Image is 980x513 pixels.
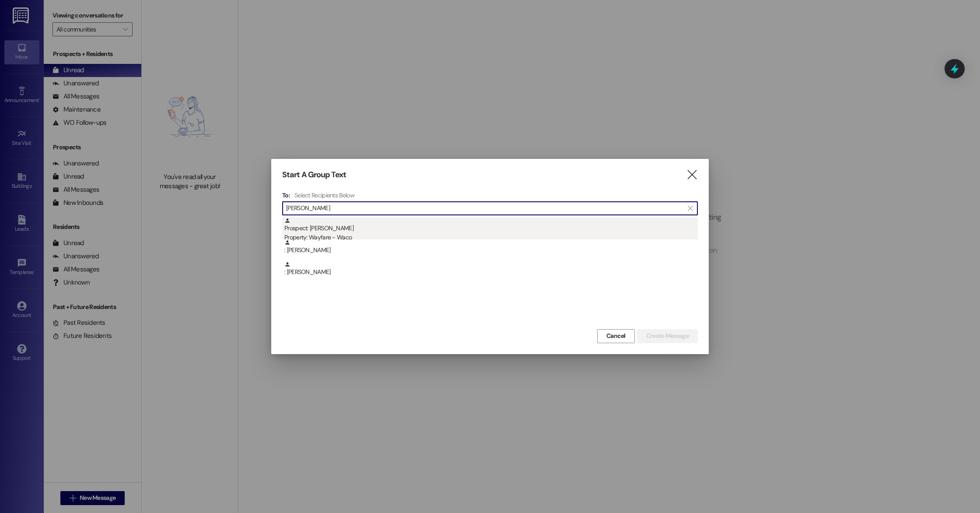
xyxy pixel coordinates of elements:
button: Create Message [637,329,698,343]
i:  [688,205,693,212]
h3: Start A Group Text [282,170,346,180]
div: Property: Wayfare - Waco [284,233,698,242]
span: Create Message [646,331,689,341]
h3: To: [282,191,290,199]
i:  [686,170,698,179]
div: : [PERSON_NAME] [282,261,698,283]
h4: Select Recipients Below [294,191,354,199]
div: : [PERSON_NAME] [282,239,698,261]
div: : [PERSON_NAME] [284,239,698,255]
button: Cancel [597,329,635,343]
button: Clear text [683,202,697,215]
span: Cancel [606,331,626,341]
input: Search for any contact or apartment [286,202,683,214]
div: : [PERSON_NAME] [284,261,698,277]
div: Prospect: [PERSON_NAME] [284,218,698,242]
div: Prospect: [PERSON_NAME]Property: Wayfare - Waco [282,218,698,239]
